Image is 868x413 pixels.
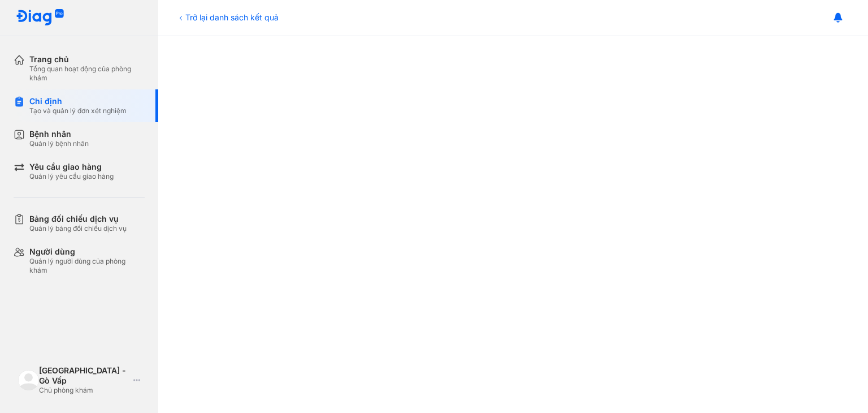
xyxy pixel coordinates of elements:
div: Quản lý bệnh nhân [29,139,89,148]
div: Chủ phòng khám [39,386,129,395]
div: Chỉ định [29,96,127,106]
div: Tạo và quản lý đơn xét nghiệm [29,106,127,115]
img: logo [18,370,39,391]
div: Người dùng [29,247,145,257]
div: Yêu cầu giao hàng [29,162,114,172]
div: Bệnh nhân [29,129,89,139]
div: Trở lại danh sách kết quả [176,11,279,23]
div: Trang chủ [29,54,145,64]
div: [GEOGRAPHIC_DATA] - Gò Vấp [39,365,129,386]
img: logo [16,9,64,27]
div: Tổng quan hoạt động của phòng khám [29,64,145,83]
div: Quản lý người dùng của phòng khám [29,257,145,275]
div: Bảng đối chiếu dịch vụ [29,214,127,224]
div: Quản lý yêu cầu giao hàng [29,172,114,181]
div: Quản lý bảng đối chiếu dịch vụ [29,224,127,233]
